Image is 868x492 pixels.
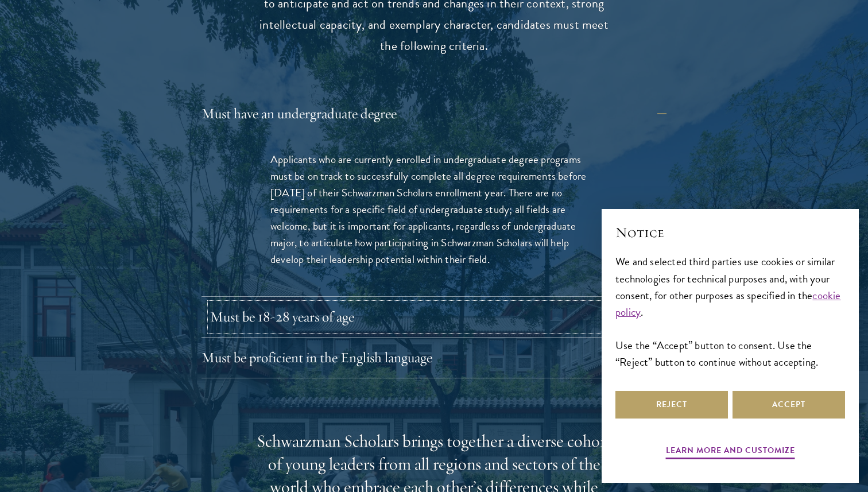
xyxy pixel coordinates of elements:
div: We and selected third parties use cookies or similar technologies for technical purposes and, wit... [615,253,845,370]
button: Must be 18-28 years of age [210,303,675,331]
button: Accept [733,391,845,419]
button: Reject [615,391,728,419]
a: cookie policy [615,287,841,320]
p: Applicants who are currently enrolled in undergraduate degree programs must be on track to succes... [270,151,598,268]
button: Must have an undergraduate degree [201,100,666,127]
h2: Notice [615,223,845,242]
button: Learn more and customize [666,443,795,461]
button: Must be proficient in the English language [201,344,666,371]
